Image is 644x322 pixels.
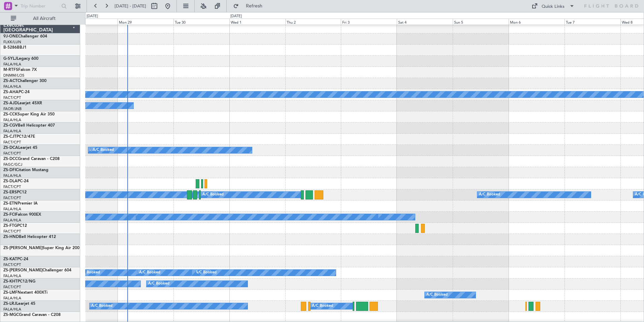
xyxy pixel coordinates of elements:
button: Refresh [230,1,270,11]
a: FALA/HLA [3,117,21,123]
div: A/C Booked [90,145,111,155]
a: FAOR/JNB [3,106,22,111]
a: FALA/HLA [3,307,21,312]
a: G-SYLJLegacy 600 [3,57,38,61]
span: ZS-LRJ [3,302,16,306]
span: ZS-CJT [3,135,17,139]
span: ZS-[PERSON_NAME] [3,246,42,250]
a: ZS-CCKSuper King Air 350 [3,112,55,116]
div: Tue 7 [565,19,620,25]
a: ZS-FTGPC12 [3,224,27,228]
span: All Aircraft [18,16,71,21]
button: All Aircraft [7,13,73,24]
div: Thu 2 [285,19,341,25]
input: Trip Number [21,1,59,11]
span: ZS-FCI [3,213,15,217]
a: FACT/CPT [3,140,21,145]
div: Sun 5 [453,19,509,25]
div: Mon 29 [118,19,173,25]
div: A/C Booked [139,268,160,278]
span: ZS-FTG [3,224,17,228]
span: G-SYLJ [3,57,17,61]
a: ZS-AHAPC-24 [3,90,30,94]
a: ZS-DFICitation Mustang [3,168,49,172]
a: ZS-ACTChallenger 300 [3,79,46,83]
span: ZS-ETN [3,202,18,206]
a: FACT/CPT [3,151,21,156]
a: ZS-AJDLearjet 45XR [3,101,42,105]
div: A/C Booked [426,290,448,300]
a: B-5286BBJ1 [3,46,27,50]
a: ZS-DCCGrand Caravan - C208 [3,157,60,161]
a: FALA/HLA [3,84,21,89]
a: ZS-KHTPC12/NG [3,279,35,284]
a: DNMM/LOS [3,73,24,78]
a: FACT/CPT [3,229,21,234]
a: FAGC/GCJ [3,162,22,167]
a: M-RTFSFalcon 7X [3,68,37,72]
span: ZS-CCK [3,112,18,116]
a: ZS-FCIFalcon 900EX [3,213,41,217]
a: ZS-CJTPC12/47E [3,135,35,139]
a: ZS-KATPC-24 [3,257,28,261]
div: A/C Booked [479,190,500,200]
span: Refresh [240,4,268,8]
a: ZS-[PERSON_NAME]Challenger 604 [3,268,71,272]
span: ZS-LMF [3,291,18,295]
button: Quick Links [528,1,578,11]
span: ZS-DCC [3,157,18,161]
span: B-5286 [3,46,17,50]
a: FALA/HLA [3,273,21,278]
a: FALA/HLA [3,173,21,178]
div: A/C Booked [195,268,217,278]
a: ZS-ERSPC12 [3,190,27,194]
a: FACT/CPT [3,95,21,100]
a: ZS-[PERSON_NAME]Super King Air 200 [3,246,79,250]
a: ZS-MGCGrand Caravan - C208 [3,313,61,317]
div: A/C Booked [91,301,112,311]
a: FLKK/LUN [3,39,21,45]
span: ZS-MGC [3,313,19,317]
div: A/C Booked [312,301,333,311]
span: ZS-CGV [3,124,18,128]
span: ZS-KAT [3,257,17,261]
a: FACT/CPT [3,195,21,200]
a: FALA/HLA [3,296,21,301]
div: Tue 30 [173,19,229,25]
div: [DATE] [230,14,242,19]
div: A/C Booked [79,268,100,278]
span: ZS-ERS [3,190,17,194]
span: ZS-AJD [3,101,18,105]
a: FALA/HLA [3,207,21,212]
a: 9J-ONEChallenger 604 [3,34,47,38]
div: Sat 4 [397,19,453,25]
a: ZS-DLAPC-24 [3,179,29,183]
a: ZS-ETNPremier IA [3,202,38,206]
a: ZS-DCALearjet 45 [3,146,37,150]
span: ZS-DFI [3,168,16,172]
span: M-RTFS [3,68,18,72]
span: ZS-AHA [3,90,19,94]
a: FACT/CPT [3,184,21,189]
a: FACT/CPT [3,262,21,267]
div: Wed 1 [229,19,285,25]
div: Quick Links [542,3,565,10]
a: FALA/HLA [3,129,21,134]
span: ZS-DLA [3,179,18,183]
div: A/C Booked [148,279,169,289]
a: ZS-LMFNextant 400XTi [3,291,47,295]
span: 9J-ONE [3,34,18,38]
a: FALA/HLA [3,218,21,223]
a: ZS-CGVBell Helicopter 407 [3,124,55,128]
div: A/C Booked [93,145,114,155]
div: Mon 6 [509,19,565,25]
a: FALA/HLA [3,62,21,67]
span: ZS-DCA [3,146,18,150]
span: ZS-HND [3,235,19,239]
a: ZS-HNDBell Helicopter 412 [3,235,56,239]
span: [DATE] - [DATE] [115,3,146,9]
div: Fri 3 [341,19,397,25]
div: [DATE] [87,14,98,19]
span: ZS-KHT [3,279,18,284]
a: ZS-LRJLearjet 45 [3,302,35,306]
